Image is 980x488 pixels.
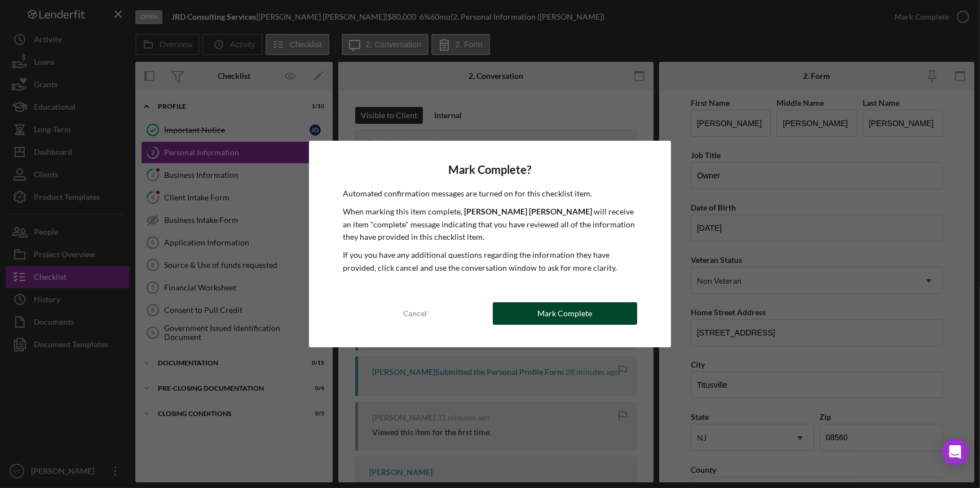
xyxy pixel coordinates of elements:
[537,302,592,325] div: Mark Complete
[343,163,637,176] h4: Mark Complete?
[343,205,637,243] p: When marking this item complete, will receive an item "complete" message indicating that you have...
[464,207,592,216] b: [PERSON_NAME] [PERSON_NAME]
[942,438,969,465] div: Open Intercom Messenger
[403,302,427,325] div: Cancel
[343,187,637,200] p: Automated confirmation messages are turned on for this checklist item.
[493,302,637,325] button: Mark Complete
[343,302,487,325] button: Cancel
[343,249,637,274] p: If you you have any additional questions regarding the information they have provided, click canc...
